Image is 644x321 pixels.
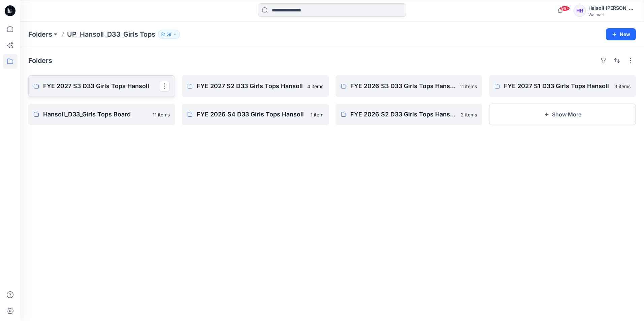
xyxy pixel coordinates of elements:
button: New [606,28,636,40]
a: FYE 2027 S1 D33 Girls Tops Hansoll3 items [489,75,636,97]
button: 59 [158,30,180,39]
p: FYE 2026 S2 D33 Girls Tops Hansoll [350,110,457,119]
p: 59 [166,31,171,38]
a: FYE 2026 S3 D33 Girls Tops Hansoll11 items [335,75,482,97]
p: FYE 2026 S3 D33 Girls Tops Hansoll [350,81,456,91]
div: HH [574,5,586,17]
div: Halsoll [PERSON_NAME] Girls Design Team [588,4,636,12]
h4: Folders [28,57,52,65]
p: UP_Hansoll_D33_Girls Tops [67,30,155,39]
a: Folders [28,30,52,39]
a: FYE 2027 S2 D33 Girls Tops Hansoll4 items [182,75,329,97]
p: 2 items [461,111,477,118]
span: 99+ [560,6,570,11]
p: Hansoll_D33_Girls Tops Board [43,110,149,119]
p: FYE 2026 S4 D33 Girls Tops Hansoll [197,110,307,119]
a: Hansoll_D33_Girls Tops Board11 items [28,104,175,125]
a: FYE 2026 S4 D33 Girls Tops Hansoll1 item [182,104,329,125]
p: 1 item [311,111,323,118]
p: FYE 2027 S2 D33 Girls Tops Hansoll [197,81,303,91]
p: 3 items [614,83,631,90]
p: 11 items [153,111,170,118]
p: FYE 2027 S1 D33 Girls Tops Hansoll [504,81,610,91]
a: FYE 2026 S2 D33 Girls Tops Hansoll2 items [335,104,482,125]
div: Walmart [588,12,636,17]
p: 4 items [307,83,323,90]
button: Show More [489,104,636,125]
a: FYE 2027 S3 D33 Girls Tops Hansoll [28,75,175,97]
p: FYE 2027 S3 D33 Girls Tops Hansoll [43,81,159,91]
p: 11 items [460,83,477,90]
